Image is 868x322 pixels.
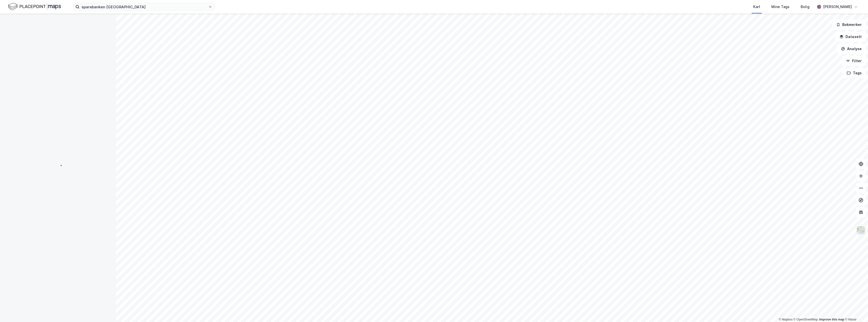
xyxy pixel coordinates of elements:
[771,4,790,10] div: Mine Tags
[843,68,866,78] button: Tags
[79,3,208,11] input: Søk på adresse, matrikkel, gårdeiere, leietakere eller personer
[8,2,61,11] img: logo.f888ab2527a4732fd821a326f86c7f29.svg
[779,318,793,321] a: Mapbox
[832,20,866,30] button: Bokmerker
[837,44,866,54] button: Analyse
[801,4,809,10] div: Bolig
[819,318,844,321] a: Improve this map
[54,161,62,169] img: spinner.a6d8c91a73a9ac5275cf975e30b51cfb.svg
[753,4,760,10] div: Kart
[823,4,852,10] div: [PERSON_NAME]
[835,32,866,42] button: Datasett
[856,226,866,235] img: Z
[794,318,818,321] a: OpenStreetMap
[842,56,866,66] button: Filter
[843,298,868,322] iframe: Chat Widget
